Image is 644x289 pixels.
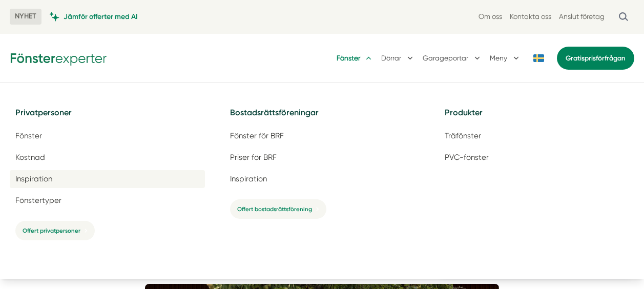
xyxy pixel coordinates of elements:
[423,45,482,71] button: Garageportar
[15,153,45,162] span: Kostnad
[445,153,489,162] span: PVC-fönster
[230,131,284,141] span: Fönster för BRF
[15,174,52,184] span: Inspiration
[23,226,80,235] span: Offert privatpersoner
[224,149,420,166] a: Priser för BRF
[15,221,95,240] a: Offert privatpersoner
[10,50,107,66] img: Fönsterexperter Logotyp
[237,204,312,214] span: Offert bostadsrättsförening
[15,131,42,141] span: Fönster
[10,127,205,144] a: Fönster
[64,12,138,22] span: Jämför offerter med AI
[557,47,634,70] a: Gratisprisförfrågan
[439,127,634,144] a: Träfönster
[10,192,205,209] a: Fönstertyper
[439,149,634,166] a: PVC-fönster
[445,131,481,141] span: Träfönster
[15,196,61,205] span: Fönstertyper
[230,199,326,219] a: Offert bostadsrättsförening
[510,12,551,22] a: Kontakta oss
[10,170,205,188] a: Inspiration
[49,12,138,22] a: Jämför offerter med AI
[10,149,205,166] a: Kostnad
[224,106,420,127] h5: Bostadsrättsföreningar
[479,12,502,22] a: Om oss
[439,106,634,127] h5: Produkter
[337,45,374,71] button: Fönster
[559,12,605,22] a: Anslut företag
[224,127,420,144] a: Fönster för BRF
[224,170,420,188] a: Inspiration
[10,106,205,127] h5: Privatpersoner
[230,174,267,184] span: Inspiration
[230,153,277,162] span: Priser för BRF
[381,45,415,71] button: Dörrar
[10,9,41,25] span: NYHET
[612,8,634,26] button: Öppna sök
[566,54,585,62] span: Gratis
[490,45,521,71] button: Meny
